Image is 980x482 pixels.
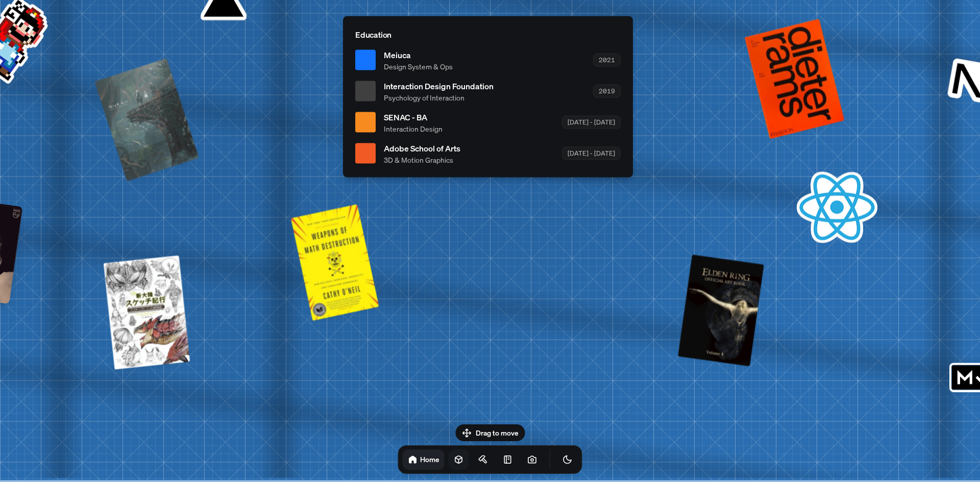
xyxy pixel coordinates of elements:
[384,111,443,123] span: SENAC - BA
[384,92,494,103] span: Psychology of Interaction
[562,116,621,129] div: [DATE] - [DATE]
[562,147,621,160] div: [DATE] - [DATE]
[384,48,453,61] span: Meiuca
[384,142,460,154] span: Adobe School of Arts
[557,449,578,470] button: Toggle Theme
[384,80,494,92] span: Interaction Design Foundation
[384,123,443,134] span: Interaction Design
[593,85,621,97] div: 2019
[384,154,460,165] span: 3D & Motion Graphics
[420,454,439,464] h1: Home
[355,28,621,40] p: Education
[403,449,445,470] a: Home
[384,61,453,71] span: Design System & Ops
[593,54,621,66] div: 2021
